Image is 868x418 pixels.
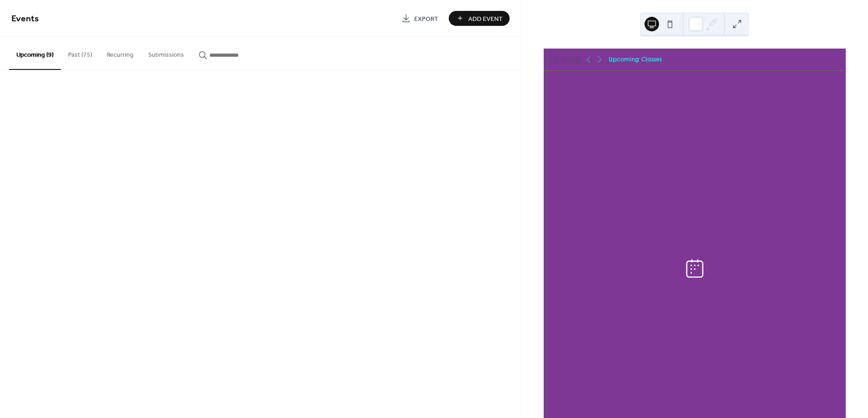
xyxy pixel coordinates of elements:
[11,10,39,28] span: Events
[468,14,503,24] span: Add Event
[395,11,445,26] a: Export
[449,11,510,26] button: Add Event
[141,37,191,69] button: Submissions
[61,37,99,69] button: Past (75)
[99,37,141,69] button: Recurring
[9,37,61,70] button: Upcoming (9)
[414,14,438,24] span: Export
[609,55,662,64] div: Upcoming Classes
